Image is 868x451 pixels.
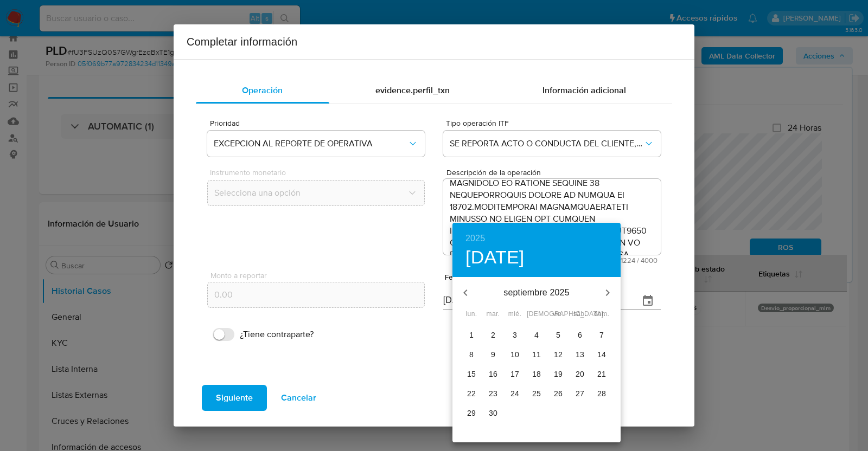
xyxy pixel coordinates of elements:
[510,388,519,398] p: 24
[534,329,539,340] p: 4
[527,345,546,364] button: 11
[532,368,541,379] p: 18
[570,384,590,403] button: 27
[478,286,595,299] p: septiembre 2025
[548,309,568,320] span: vie.
[467,407,476,418] p: 29
[597,349,606,359] p: 14
[532,349,541,359] p: 11
[576,368,584,379] p: 20
[465,231,485,246] button: 2025
[513,329,517,340] p: 3
[527,325,546,345] button: 4
[491,329,495,340] p: 2
[554,349,563,359] p: 12
[465,246,525,269] button: [DATE]
[592,384,611,403] button: 28
[491,349,495,359] p: 9
[554,368,563,379] p: 19
[597,388,606,398] p: 28
[548,325,568,345] button: 5
[483,364,503,384] button: 16
[505,325,525,345] button: 3
[597,368,606,379] p: 21
[462,325,481,345] button: 1
[510,368,519,379] p: 17
[527,309,546,320] span: [DEMOGRAPHIC_DATA].
[548,364,568,384] button: 19
[462,364,481,384] button: 15
[556,329,560,340] p: 5
[505,364,525,384] button: 17
[462,309,481,320] span: lun.
[548,384,568,403] button: 26
[548,345,568,364] button: 12
[570,309,590,320] span: sáb.
[462,345,481,364] button: 8
[467,368,476,379] p: 15
[527,364,546,384] button: 18
[527,384,546,403] button: 25
[483,345,503,364] button: 9
[505,384,525,403] button: 24
[483,309,503,320] span: mar.
[467,388,476,398] p: 22
[592,364,611,384] button: 21
[483,403,503,423] button: 30
[592,345,611,364] button: 14
[578,329,582,340] p: 6
[483,325,503,345] button: 2
[505,345,525,364] button: 10
[469,349,474,359] p: 8
[599,329,604,340] p: 7
[532,388,541,398] p: 25
[570,325,590,345] button: 6
[510,349,519,359] p: 10
[505,309,525,320] span: mié.
[576,388,584,398] p: 27
[592,309,611,320] span: dom.
[462,384,481,403] button: 22
[483,384,503,403] button: 23
[576,349,584,359] p: 13
[554,388,563,398] p: 26
[462,403,481,423] button: 29
[489,368,497,379] p: 16
[570,345,590,364] button: 13
[592,325,611,345] button: 7
[489,388,497,398] p: 23
[489,407,497,418] p: 30
[570,364,590,384] button: 20
[469,329,474,340] p: 1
